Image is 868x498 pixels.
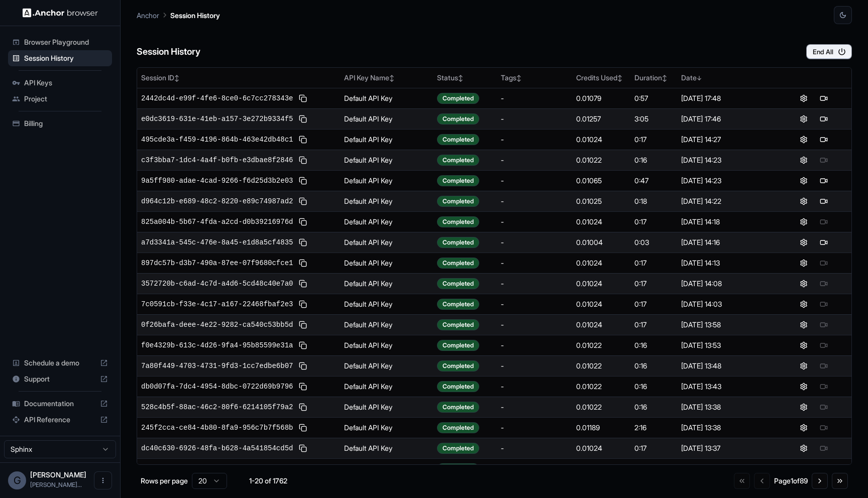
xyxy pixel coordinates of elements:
[681,155,772,165] div: [DATE] 14:23
[340,355,433,376] td: Default API Key
[681,382,772,392] div: [DATE] 13:43
[634,299,674,309] div: 0:17
[174,74,179,82] span: ↕
[681,237,772,247] div: [DATE] 14:16
[340,129,433,150] td: Default API Key
[141,258,293,268] span: 897dc57b-d3b7-490a-87ee-07f9680cfce1
[634,217,674,227] div: 0:17
[8,471,26,489] div: G
[340,232,433,253] td: Default API Key
[501,196,568,206] div: -
[437,134,479,145] div: Completed
[437,402,479,413] div: Completed
[437,93,479,104] div: Completed
[137,10,159,21] p: Anchor
[137,45,200,59] h6: Session History
[576,443,626,453] div: 0.01024
[681,73,772,83] div: Date
[576,361,626,371] div: 0.01022
[141,73,336,83] div: Session ID
[634,464,674,474] div: 0:16
[576,382,626,392] div: 0.01022
[576,217,626,227] div: 0.01024
[576,155,626,165] div: 0.01022
[141,93,293,103] span: 2442dc4d-e99f-4fe6-8ce0-6c7cc278343e
[634,279,674,289] div: 0:17
[681,299,772,309] div: [DATE] 14:03
[681,217,772,227] div: [DATE] 14:18
[340,191,433,211] td: Default API Key
[24,37,108,47] span: Browser Playground
[634,402,674,412] div: 0:16
[30,481,82,488] span: gabriel@sphinxhq.com
[681,279,772,289] div: [DATE] 14:08
[806,44,852,59] button: End All
[8,355,112,371] div: Schedule a demo
[634,135,674,145] div: 0:17
[662,74,667,82] span: ↕
[340,397,433,417] td: Default API Key
[437,258,479,269] div: Completed
[141,279,293,289] span: 3572720b-c6ad-4c7d-a4d6-5cd48c40e7a0
[681,93,772,103] div: [DATE] 17:48
[437,196,479,207] div: Completed
[634,93,674,103] div: 0:57
[634,423,674,433] div: 2:16
[8,115,112,132] div: Billing
[340,458,433,479] td: Default API Key
[501,114,568,124] div: -
[340,294,433,314] td: Default API Key
[8,34,112,50] div: Browser Playground
[681,443,772,453] div: [DATE] 13:37
[576,340,626,350] div: 0.01022
[634,443,674,453] div: 0:17
[389,74,394,82] span: ↕
[24,415,96,425] span: API Reference
[634,361,674,371] div: 0:16
[634,382,674,392] div: 0:16
[437,175,479,186] div: Completed
[24,78,108,88] span: API Keys
[576,114,626,124] div: 0.01257
[141,114,293,124] span: e0dc3619-631e-41eb-a157-3e272b9334f5
[634,114,674,124] div: 3:05
[501,73,568,83] div: Tags
[681,135,772,145] div: [DATE] 14:27
[681,361,772,371] div: [DATE] 13:48
[141,135,293,145] span: 495cde3a-f459-4196-864b-463e42db48c1
[501,423,568,433] div: -
[634,258,674,268] div: 0:17
[576,320,626,330] div: 0.01024
[437,422,479,433] div: Completed
[501,443,568,453] div: -
[437,73,493,83] div: Status
[141,340,293,350] span: f0e4329b-613c-4d26-9fa4-95b85599e31a
[576,464,626,474] div: 0.01022
[681,176,772,186] div: [DATE] 14:23
[340,88,433,108] td: Default API Key
[681,258,772,268] div: [DATE] 14:13
[576,93,626,103] div: 0.01079
[340,211,433,232] td: Default API Key
[501,464,568,474] div: -
[141,423,293,433] span: 245f2cca-ce84-4b80-8fa9-956c7b7f568b
[576,176,626,186] div: 0.01065
[24,358,96,368] span: Schedule a demo
[141,217,293,227] span: 825a004b-5b67-4fda-a2cd-d0b39216976d
[634,176,674,186] div: 0:47
[681,423,772,433] div: [DATE] 13:38
[437,278,479,289] div: Completed
[8,75,112,91] div: API Keys
[94,471,112,489] button: Open menu
[340,438,433,458] td: Default API Key
[458,74,463,82] span: ↕
[437,360,479,371] div: Completed
[634,340,674,350] div: 0:16
[501,361,568,371] div: -
[340,335,433,355] td: Default API Key
[501,93,568,103] div: -
[437,381,479,392] div: Completed
[516,74,521,82] span: ↕
[634,196,674,206] div: 0:18
[437,237,479,248] div: Completed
